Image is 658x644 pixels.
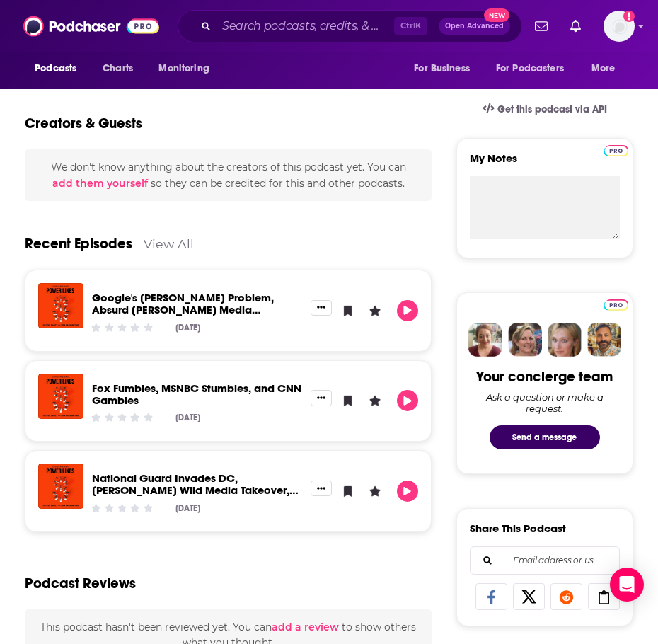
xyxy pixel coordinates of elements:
a: Charts [93,55,142,82]
span: More [591,59,616,79]
img: Podchaser - Follow, Share and Rate Podcasts [23,13,159,40]
input: Search podcasts, credits, & more... [217,15,394,38]
img: Barbara Profile [508,323,542,357]
button: open menu [25,55,95,82]
img: Podchaser Pro [604,145,628,156]
button: open menu [582,55,633,82]
span: Open Advanced [445,23,504,30]
h3: Share This Podcast [470,522,566,535]
button: Send a message [490,425,600,449]
span: New [484,8,509,22]
div: Community Rating: 0 out of 5 [90,502,154,513]
a: Copy Link [588,583,620,610]
button: Show More Button [311,390,332,406]
button: Show profile menu [604,11,635,42]
img: Podchaser Pro [604,299,628,311]
label: My Notes [470,151,620,176]
div: Search followers [470,546,620,575]
img: National Guard Invades DC, Taylor Swift's Wild Media Takeover, and Alex Jones Suffers Major Blow [38,464,83,509]
button: Show More Button [311,300,332,316]
button: open menu [149,55,227,82]
img: Jon Profile [587,323,621,357]
button: Leave a Rating [364,300,386,321]
input: Email address or username... [482,547,608,574]
img: Fox Fumbles, MSNBC Stumbles, and CNN Gambles [38,374,83,419]
a: Show notifications dropdown [565,14,587,38]
button: Play [397,300,418,321]
button: Show More Button [311,481,332,496]
button: Open AdvancedNew [439,18,510,35]
button: Bookmark Episode [337,300,359,321]
a: View All [144,236,194,251]
span: Logged in as LoriBecker [604,11,635,42]
button: Play [397,481,418,502]
a: Show notifications dropdown [529,14,553,38]
span: Podcasts [35,59,76,79]
a: Pro website [604,297,628,311]
div: Your concierge team [476,368,613,386]
button: Bookmark Episode [337,390,359,411]
button: Bookmark Episode [337,481,359,502]
div: Ask a question or make a request. [470,391,620,414]
span: Ctrl K [394,17,427,35]
a: Share on Reddit [550,583,582,610]
div: Community Rating: 0 out of 5 [90,322,154,333]
span: We don't know anything about the creators of this podcast yet . You can so they can be credited f... [51,161,406,189]
img: User Profile [604,11,635,42]
button: open menu [487,55,584,82]
a: Share on X/Twitter [513,583,545,610]
span: For Podcasters [496,59,564,79]
h2: Creators & Guests [25,115,142,132]
img: Jules Profile [548,323,582,357]
a: Share on Facebook [475,583,507,610]
div: Search podcasts, credits, & more... [178,10,522,42]
a: Pro website [604,143,628,156]
img: Google's Trump Problem, Absurd Taylor Swift Media Coverage, CNN Raids WSJ [38,283,83,328]
span: For Business [414,59,470,79]
a: Recent Episodes [25,235,132,253]
button: Leave a Rating [364,390,386,411]
a: Get this podcast via API [471,92,618,127]
h3: Podcast Reviews [25,575,136,592]
button: add them yourself [52,178,148,189]
div: [DATE] [175,503,200,513]
a: Fox Fumbles, MSNBC Stumbles, and CNN Gambles [92,381,301,407]
div: [DATE] [175,413,200,422]
div: [DATE] [175,323,200,333]
button: add a review [272,619,339,635]
button: open menu [404,55,487,82]
div: Open Intercom Messenger [610,568,644,602]
button: Play [397,390,418,411]
div: Community Rating: 0 out of 5 [90,413,154,423]
span: Monitoring [158,59,209,79]
button: Leave a Rating [364,481,386,502]
a: Google's Trump Problem, Absurd Taylor Swift Media Coverage, CNN Raids WSJ [92,291,274,328]
img: Sydney Profile [468,323,502,357]
span: Get this podcast via API [497,103,607,115]
span: Charts [103,59,133,79]
svg: Add a profile image [623,11,635,22]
